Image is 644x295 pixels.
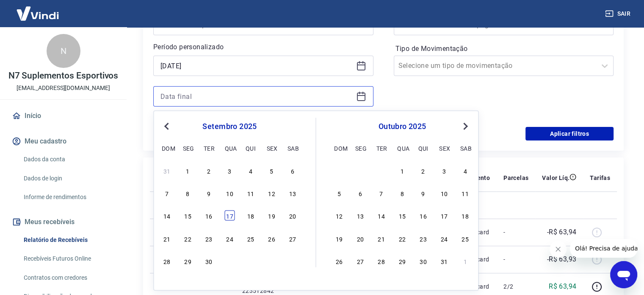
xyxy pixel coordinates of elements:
[334,211,344,221] div: Choose domingo, 12 de outubro de 2025
[460,188,470,198] div: Choose sábado, 11 de outubro de 2025
[183,188,193,198] div: Choose segunda-feira, 8 de setembro de 2025
[246,256,256,266] div: Choose quinta-feira, 2 de outubro de 2025
[224,188,235,198] div: Choose quarta-feira, 10 de setembro de 2025
[47,34,80,68] div: N
[570,239,637,258] iframe: Mensagem da empresa
[224,211,235,221] div: Choose quarta-feira, 17 de setembro de 2025
[183,211,193,221] div: Choose segunda-feira, 15 de setembro de 2025
[355,188,365,198] div: Choose segunda-feira, 6 de outubro de 2025
[334,165,344,175] div: Choose domingo, 28 de setembro de 2025
[10,0,65,26] img: Vindi
[20,231,116,249] a: Relatório de Recebíveis
[266,256,276,266] div: Choose sexta-feira, 3 de outubro de 2025
[355,211,365,221] div: Choose segunda-feira, 13 de outubro de 2025
[204,256,214,266] div: Choose terça-feira, 30 de setembro de 2025
[397,188,407,198] div: Choose quarta-feira, 8 de outubro de 2025
[204,188,214,198] div: Choose terça-feira, 9 de setembro de 2025
[224,233,235,243] div: Choose quarta-feira, 24 de setembro de 2025
[525,127,614,140] button: Aplicar filtros
[266,143,276,153] div: sex
[547,254,577,264] p: -R$ 63,93
[503,255,528,264] p: -
[266,211,276,221] div: Choose sexta-feira, 19 de setembro de 2025
[334,233,344,243] div: Choose domingo, 19 de outubro de 2025
[204,143,214,153] div: ter
[418,233,428,243] div: Choose quinta-feira, 23 de outubro de 2025
[503,282,528,291] p: 2/2
[376,233,386,243] div: Choose terça-feira, 21 de outubro de 2025
[334,143,344,153] div: dom
[204,233,214,243] div: Choose terça-feira, 23 de setembro de 2025
[460,165,470,175] div: Choose sábado, 4 de outubro de 2025
[418,143,428,153] div: qui
[183,256,193,266] div: Choose segunda-feira, 29 de setembro de 2025
[153,42,373,52] p: Período personalizado
[439,256,449,266] div: Choose sexta-feira, 31 de outubro de 2025
[224,256,235,266] div: Choose quarta-feira, 1 de outubro de 2025
[287,256,298,266] div: Choose sábado, 4 de outubro de 2025
[460,143,470,153] div: sab
[287,233,298,243] div: Choose sábado, 27 de setembro de 2025
[439,233,449,243] div: Choose sexta-feira, 24 de outubro de 2025
[333,121,472,131] div: outubro 2025
[376,143,386,153] div: ter
[183,143,193,153] div: seg
[5,6,71,13] span: Olá! Precisa de ajuda?
[266,188,276,198] div: Choose sexta-feira, 12 de setembro de 2025
[603,6,634,22] button: Sair
[10,213,116,231] button: Meus recebíveis
[334,188,344,198] div: Choose domingo, 5 de outubro de 2025
[355,165,365,175] div: Choose segunda-feira, 29 de setembro de 2025
[246,165,256,175] div: Choose quinta-feira, 4 de setembro de 2025
[183,165,193,175] div: Choose segunda-feira, 1 de setembro de 2025
[204,211,214,221] div: Choose terça-feira, 16 de setembro de 2025
[460,121,470,131] button: Next Month
[183,233,193,243] div: Choose segunda-feira, 22 de setembro de 2025
[395,44,612,54] label: Tipo de Movimentação
[397,165,407,175] div: Choose quarta-feira, 1 de outubro de 2025
[418,188,428,198] div: Choose quinta-feira, 9 de outubro de 2025
[162,165,172,175] div: Choose domingo, 31 de agosto de 2025
[246,211,256,221] div: Choose quinta-feira, 18 de setembro de 2025
[418,211,428,221] div: Choose quinta-feira, 16 de outubro de 2025
[287,143,298,153] div: sab
[333,164,472,267] div: month 2025-10
[20,250,116,267] a: Recebíveis Futuros Online
[542,174,569,182] p: Valor Líq.
[355,256,365,266] div: Choose segunda-feira, 27 de outubro de 2025
[162,256,172,266] div: Choose domingo, 28 de setembro de 2025
[266,233,276,243] div: Choose sexta-feira, 26 de setembro de 2025
[334,256,344,266] div: Choose domingo, 26 de outubro de 2025
[246,143,256,153] div: qui
[162,211,172,221] div: Choose domingo, 14 de setembro de 2025
[550,241,567,258] iframe: Fechar mensagem
[355,233,365,243] div: Choose segunda-feira, 20 de outubro de 2025
[160,59,353,72] input: Data inicial
[397,143,407,153] div: qua
[397,256,407,266] div: Choose quarta-feira, 29 de outubro de 2025
[355,143,365,153] div: seg
[162,143,172,153] div: dom
[549,281,576,292] p: R$ 63,94
[460,233,470,243] div: Choose sábado, 25 de outubro de 2025
[160,164,299,267] div: month 2025-09
[204,165,214,175] div: Choose terça-feira, 2 de setembro de 2025
[162,188,172,198] div: Choose domingo, 7 de setembro de 2025
[10,107,116,125] a: Início
[20,170,116,187] a: Dados de login
[439,143,449,153] div: sex
[20,151,116,168] a: Dados da conta
[547,227,577,237] p: -R$ 63,94
[20,188,116,206] a: Informe de rendimentos
[287,165,298,175] div: Choose sábado, 6 de setembro de 2025
[287,211,298,221] div: Choose sábado, 20 de setembro de 2025
[160,121,299,131] div: setembro 2025
[503,174,528,182] p: Parcelas
[460,211,470,221] div: Choose sábado, 18 de outubro de 2025
[160,90,353,103] input: Data final
[397,233,407,243] div: Choose quarta-feira, 22 de outubro de 2025
[418,165,428,175] div: Choose quinta-feira, 2 de outubro de 2025
[439,188,449,198] div: Choose sexta-feira, 10 de outubro de 2025
[10,132,116,151] button: Meu cadastro
[162,233,172,243] div: Choose domingo, 21 de setembro de 2025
